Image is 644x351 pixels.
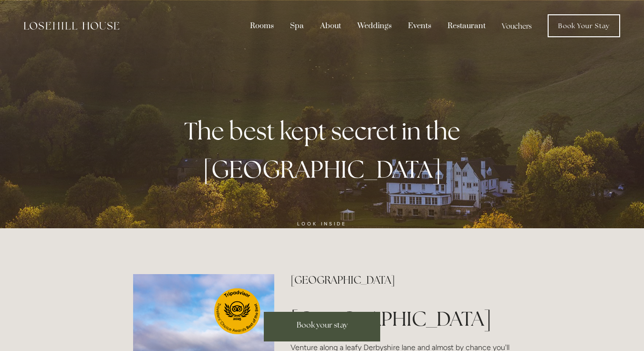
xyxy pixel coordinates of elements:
[297,320,348,330] span: Book your stay
[24,22,119,30] img: Losehill House
[289,216,355,232] a: look inside
[495,17,539,35] a: Vouchers
[264,312,380,341] a: Book your stay
[184,116,460,185] strong: The best kept secret in the [GEOGRAPHIC_DATA]
[313,17,348,35] div: About
[350,17,399,35] div: Weddings
[401,17,438,35] div: Events
[283,17,311,35] div: Spa
[291,274,510,287] h2: [GEOGRAPHIC_DATA]
[440,17,493,35] div: Restaurant
[291,307,510,330] h1: [GEOGRAPHIC_DATA]
[548,14,620,37] a: Book Your Stay
[243,17,281,35] div: Rooms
